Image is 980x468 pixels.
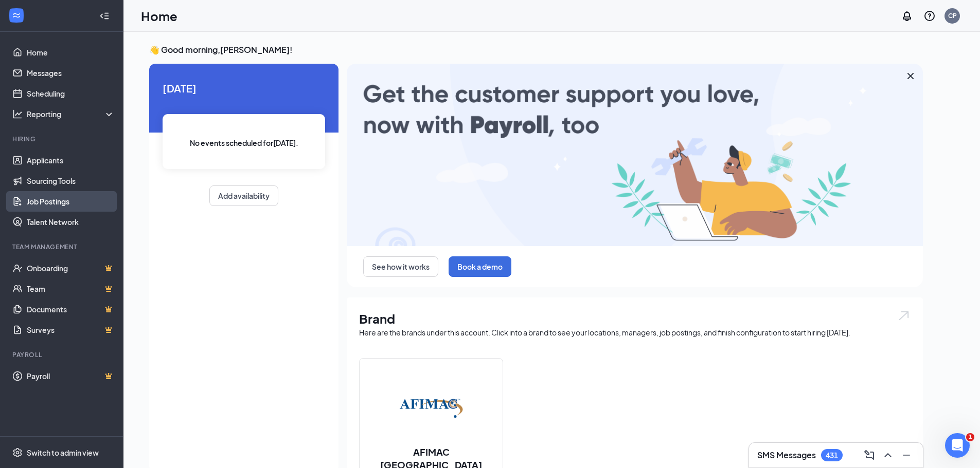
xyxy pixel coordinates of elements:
a: Talent Network [27,212,115,232]
svg: Settings [12,447,23,458]
a: Home [27,42,115,63]
svg: Notifications [901,10,913,22]
iframe: Intercom live chat [945,433,970,458]
img: open.6027fd2a22e1237b5b06.svg [897,310,911,322]
img: payroll-large.gif [347,64,923,246]
h3: 👋 Good morning, [PERSON_NAME] ! [149,44,923,55]
a: DocumentsCrown [27,299,115,320]
div: 431 [826,451,838,460]
button: ComposeMessage [861,447,878,463]
div: Payroll [12,350,113,359]
img: AFIMAC Canada [398,376,464,441]
svg: ChevronUp [882,449,894,461]
a: Applicants [27,150,115,171]
a: Scheduling [27,83,115,104]
svg: WorkstreamLogo [11,10,22,21]
svg: ComposeMessage [863,449,876,461]
button: Add availability [209,185,278,206]
a: Sourcing Tools [27,171,115,191]
div: Reporting [27,109,115,119]
a: Job Postings [27,191,115,212]
svg: Collapse [99,11,110,21]
a: PayrollCrown [27,366,115,386]
svg: Cross [904,70,917,82]
span: No events scheduled for [DATE] . [190,137,298,148]
a: SurveysCrown [27,320,115,340]
button: ChevronUp [880,447,896,463]
svg: QuestionInfo [923,10,936,22]
span: 1 [966,433,974,441]
a: OnboardingCrown [27,258,115,278]
a: TeamCrown [27,278,115,299]
h1: Brand [359,310,911,327]
div: Here are the brands under this account. Click into a brand to see your locations, managers, job p... [359,327,911,338]
div: Switch to admin view [27,447,99,458]
div: CP [948,11,957,20]
button: Minimize [898,447,915,463]
div: Hiring [12,135,113,143]
button: See how it works [363,256,438,277]
a: Messages [27,63,115,83]
h1: Home [141,7,177,25]
div: Team Management [12,242,113,251]
h3: SMS Messages [757,450,816,461]
span: [DATE] [163,80,325,96]
svg: Minimize [900,449,913,461]
svg: Analysis [12,109,23,119]
button: Book a demo [449,256,511,277]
